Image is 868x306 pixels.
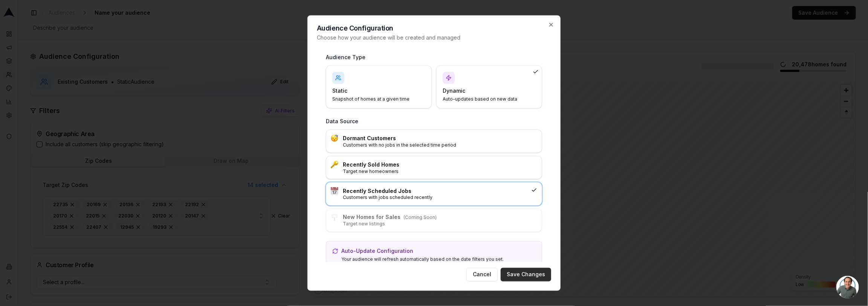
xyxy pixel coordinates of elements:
button: Save Changes [501,268,551,281]
img: :key: [331,161,338,168]
div: :key:Recently Sold HomesTarget new homeowners [326,156,542,179]
img: :calendar: [331,187,338,195]
h3: Data Source [326,118,542,125]
div: :sleeping:Dormant CustomersCustomers with no jobs in the selected time period [326,130,542,153]
p: Customers with no jobs in the selected time period [343,142,537,148]
p: Customers with jobs scheduled recently [343,195,528,201]
h3: New Homes for Sales [343,214,537,221]
p: Target new homeowners [343,168,537,174]
h3: Recently Sold Homes [343,161,537,168]
h4: Dynamic [443,87,527,95]
div: DynamicAuto-updates based on new data [436,66,542,109]
div: :placard:New Homes for Sales(Coming Soon)Target new listings [326,209,542,232]
img: :sleeping: [331,135,338,142]
span: (Coming Soon) [403,215,437,220]
p: Choose how your audience will be created and managed [317,34,551,41]
div: :calendar:Recently Scheduled JobsCustomers with jobs scheduled recently [326,182,542,206]
p: Auto-updates based on new data [443,96,527,102]
p: Target new listings [343,221,537,227]
button: Cancel [466,268,498,281]
p: Auto-Update Configuration [341,248,413,255]
h2: Audience Configuration [317,25,551,32]
p: Snapshot of homes at a given time [332,96,416,102]
h3: Audience Type [326,54,542,61]
img: :placard: [331,214,338,221]
h3: Recently Scheduled Jobs [343,187,528,195]
h3: Dormant Customers [343,135,537,142]
p: Your audience will refresh automatically based on the date filters you set. [341,257,536,263]
h4: Static [332,87,416,95]
div: StaticSnapshot of homes at a given time [326,66,432,109]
